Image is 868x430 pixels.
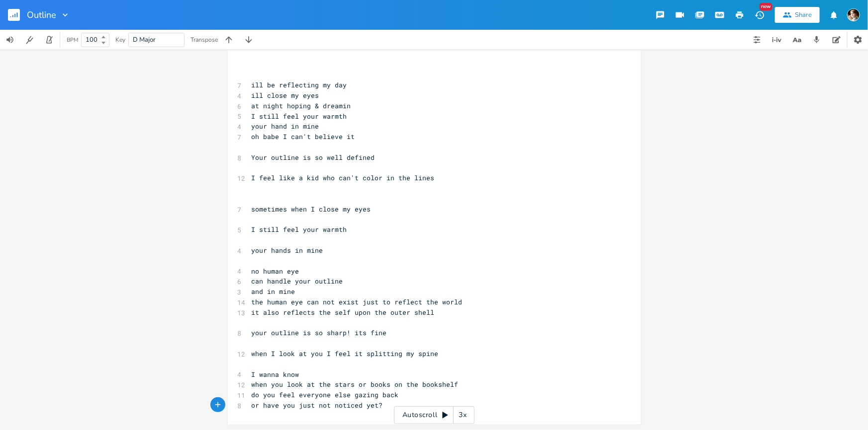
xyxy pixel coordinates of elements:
span: your hands in mine [252,246,323,255]
span: and in mine [252,287,295,296]
span: ill close my eyes [252,91,319,100]
img: Robert Wise [847,8,860,21]
span: it also reflects the self upon the outer shell [252,308,435,317]
div: Transpose [191,37,218,43]
span: when I look at you I feel it splitting my spine [252,349,439,358]
button: New [750,6,770,24]
div: New [760,3,772,10]
span: I wanna know [252,370,299,379]
span: when you look at the stars or books on the bookshelf [252,380,459,389]
span: oh babe I can't believe it [252,132,355,141]
div: Key [115,37,125,43]
span: do you feel everyone else gazing back [252,390,399,399]
span: can handle your outline [252,277,343,286]
span: I feel like a kid who can't color in the lines [252,173,435,182]
span: ill be reflecting my day [252,80,347,89]
span: sometimes when I close my eyes [252,205,371,214]
div: Share [795,10,812,19]
span: Your outline is so well defined [252,153,375,162]
button: Share [775,7,820,23]
div: BPM [67,37,78,43]
span: at night hoping & dreamin [252,101,351,110]
span: I still feel your warmth [252,112,347,121]
div: 3x [454,406,472,424]
span: your hand in mine [252,122,319,131]
span: Outline [27,10,56,19]
div: Autoscroll [394,406,475,424]
span: D Major [133,35,156,44]
span: or have you just not noticed yet? [252,401,383,410]
span: the human eye can not exist just to reflect the world [252,297,463,306]
span: no human eye [252,267,299,276]
span: your outline is so sharp! its fine [252,328,387,337]
span: I still feel your warmth [252,225,347,234]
